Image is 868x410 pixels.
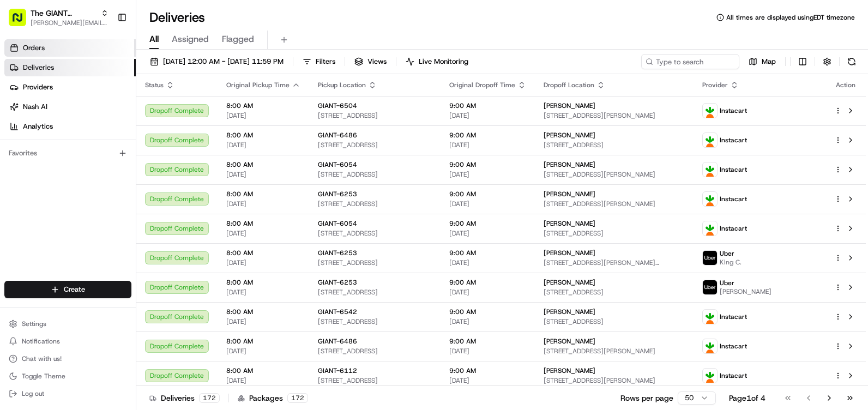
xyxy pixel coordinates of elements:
span: [STREET_ADDRESS][PERSON_NAME] [544,111,685,120]
a: Deliveries [4,59,136,76]
button: Log out [4,386,131,401]
div: 💻 [92,159,101,168]
span: [STREET_ADDRESS] [318,200,432,208]
span: Instacart [720,312,747,321]
span: GIANT-6253 [318,249,357,257]
span: Nash AI [23,102,47,112]
span: [STREET_ADDRESS] [544,229,685,238]
span: [DATE] [226,376,300,385]
span: Instacart [720,342,747,351]
span: [STREET_ADDRESS] [544,141,685,149]
span: Provider [702,81,728,89]
span: Uber [720,249,734,258]
span: 9:00 AM [449,219,526,228]
img: profile_instacart_ahold_partner.png [703,133,717,147]
span: API Documentation [103,158,175,169]
span: Instacart [720,165,747,174]
span: [DATE] [449,111,526,120]
span: Assigned [172,33,209,46]
span: 9:00 AM [449,278,526,287]
span: [STREET_ADDRESS][PERSON_NAME] [544,200,685,208]
span: [STREET_ADDRESS] [544,288,685,297]
button: Start new chat [185,107,198,120]
span: [PERSON_NAME] [544,278,595,287]
span: All [149,33,159,46]
span: [DATE] [226,288,300,297]
span: Dropoff Location [544,81,594,89]
div: Page 1 of 4 [729,393,765,403]
h1: Deliveries [149,9,205,26]
span: 9:00 AM [449,249,526,257]
span: GIANT-6486 [318,131,357,140]
span: Flagged [222,33,254,46]
span: [PERSON_NAME] [544,160,595,169]
span: GIANT-6504 [318,101,357,110]
span: Knowledge Base [22,158,83,169]
img: profile_instacart_ahold_partner.png [703,310,717,324]
div: 📗 [11,159,20,168]
span: Create [64,285,85,294]
button: Refresh [844,54,859,69]
a: 📗Knowledge Base [7,154,88,173]
span: GIANT-6542 [318,307,357,316]
span: 8:00 AM [226,190,300,198]
button: [DATE] 12:00 AM - [DATE] 11:59 PM [145,54,288,69]
button: The GIANT Company [31,8,97,19]
span: 9:00 AM [449,307,526,316]
span: GIANT-6054 [318,219,357,228]
button: Map [744,54,781,69]
span: [DATE] [226,111,300,120]
span: [STREET_ADDRESS] [318,258,432,267]
span: [STREET_ADDRESS] [544,317,685,326]
input: Type to search [641,54,739,69]
img: profile_uber_ahold_partner.png [703,251,717,265]
span: Instacart [720,136,747,144]
img: profile_instacart_ahold_partner.png [703,104,717,118]
img: profile_instacart_ahold_partner.png [703,221,717,236]
span: [PERSON_NAME] [544,101,595,110]
img: profile_instacart_ahold_partner.png [703,162,717,177]
span: Settings [22,319,46,328]
button: Settings [4,316,131,331]
span: [DATE] [226,317,300,326]
span: [DATE] [226,229,300,238]
img: profile_uber_ahold_partner.png [703,280,717,294]
span: Status [145,81,164,89]
img: profile_instacart_ahold_partner.png [703,339,717,353]
div: 172 [199,393,220,403]
span: GIANT-6112 [318,366,357,375]
span: [DATE] 12:00 AM - [DATE] 11:59 PM [163,57,284,67]
span: [STREET_ADDRESS][PERSON_NAME] [544,347,685,355]
span: [DATE] [449,258,526,267]
span: [STREET_ADDRESS] [318,141,432,149]
div: We're available if you need us! [37,115,138,124]
span: King C. [720,258,742,267]
span: [PERSON_NAME] [544,337,595,346]
a: Orders [4,39,136,57]
button: Live Monitoring [401,54,473,69]
span: Providers [23,82,53,92]
span: [PERSON_NAME] [544,131,595,140]
span: 8:00 AM [226,366,300,375]
span: [PERSON_NAME][EMAIL_ADDRESS][PERSON_NAME][DOMAIN_NAME] [31,19,108,27]
span: Map [762,57,776,67]
span: Pickup Location [318,81,366,89]
span: [DATE] [226,141,300,149]
span: [STREET_ADDRESS] [318,229,432,238]
span: [DATE] [449,141,526,149]
span: [STREET_ADDRESS] [318,170,432,179]
span: Analytics [23,122,53,131]
span: [PERSON_NAME] [544,249,595,257]
span: Notifications [22,337,60,346]
span: Instacart [720,371,747,380]
span: Toggle Theme [22,372,65,381]
a: Providers [4,79,136,96]
span: [DATE] [226,347,300,355]
span: [STREET_ADDRESS] [318,376,432,385]
span: 8:00 AM [226,249,300,257]
span: 9:00 AM [449,366,526,375]
span: 8:00 AM [226,101,300,110]
span: Original Pickup Time [226,81,290,89]
span: Deliveries [23,63,54,73]
span: Instacart [720,224,747,233]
